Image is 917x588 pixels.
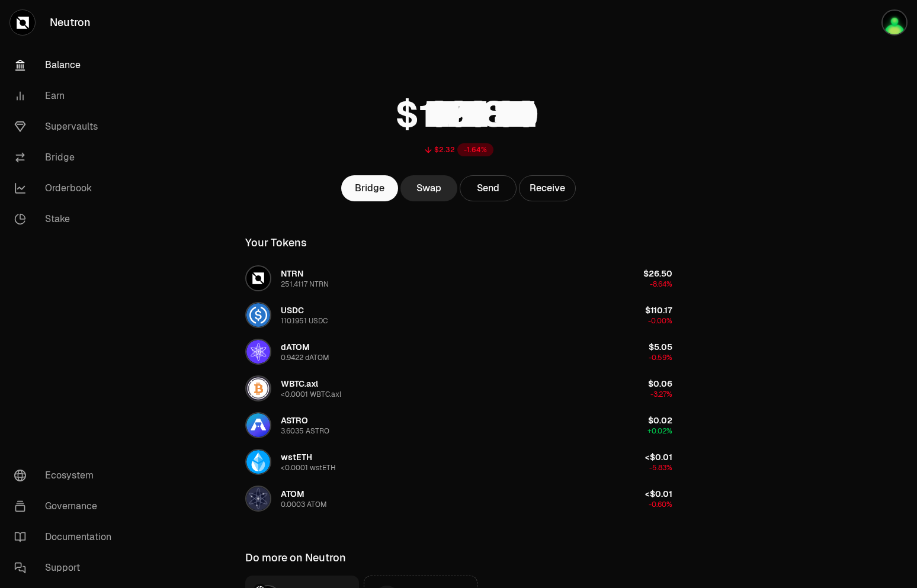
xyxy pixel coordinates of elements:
[645,489,672,499] span: <$0.01
[645,305,672,316] span: $110.17
[5,522,128,552] a: Documentation
[5,460,128,491] a: Ecosystem
[648,316,672,326] span: -0.00%
[281,463,336,473] div: <0.0001 wstETH
[238,334,679,369] button: dATOM LogodATOM0.9422 dATOM$5.05-0.59%
[238,481,679,516] button: ATOM LogoATOM0.0003 ATOM<$0.01-0.60%
[460,175,517,201] button: Send
[400,175,457,201] a: Swap
[649,500,672,509] span: -0.60%
[246,450,270,474] img: wstETH Logo
[238,371,679,406] button: WBTC.axl LogoWBTC.axl<0.0001 WBTC.axl$0.06-3.27%
[281,353,329,362] div: 0.9422 dATOM
[246,303,270,327] img: USDC Logo
[5,111,128,142] a: Supervaults
[246,377,270,400] img: WBTC.axl Logo
[5,50,128,81] a: Balance
[649,353,672,362] span: -0.59%
[5,142,128,173] a: Bridge
[281,426,329,436] div: 3.6035 ASTRO
[5,81,128,111] a: Earn
[341,175,398,201] a: Bridge
[648,378,672,389] span: $0.06
[457,143,493,156] div: -1.64%
[238,444,679,480] button: wstETH LogowstETH<0.0001 wstETH<$0.01-5.83%
[281,489,304,499] span: ATOM
[650,279,672,289] span: -8.64%
[238,261,679,296] button: NTRN LogoNTRN251.4117 NTRN$26.50-8.64%
[238,407,679,443] button: ASTRO LogoASTRO3.6035 ASTRO$0.02+0.02%
[434,145,455,155] div: $2.32
[281,415,308,426] span: ASTRO
[5,204,128,234] a: Stake
[281,452,312,462] span: wstETH
[5,552,128,583] a: Support
[281,390,341,399] div: <0.0001 WBTC.axl
[648,415,672,426] span: $0.02
[281,342,310,352] span: dATOM
[647,426,672,436] span: +0.02%
[5,173,128,204] a: Orderbook
[281,316,328,326] div: 110.1951 USDC
[883,11,906,34] img: Training Demos
[281,378,318,389] span: WBTC.axl
[643,268,672,279] span: $26.50
[649,463,672,473] span: -5.83%
[649,342,672,352] span: $5.05
[281,305,304,316] span: USDC
[245,234,307,251] div: Your Tokens
[281,279,329,289] div: 251.4117 NTRN
[246,487,270,510] img: ATOM Logo
[281,500,327,509] div: 0.0003 ATOM
[238,297,679,333] button: USDC LogoUSDC110.1951 USDC$110.17-0.00%
[246,266,270,290] img: NTRN Logo
[650,390,672,399] span: -3.27%
[519,175,576,201] button: Receive
[245,550,346,566] div: Do more on Neutron
[281,268,303,279] span: NTRN
[246,413,270,437] img: ASTRO Logo
[5,491,128,522] a: Governance
[645,452,672,462] span: <$0.01
[246,340,270,364] img: dATOM Logo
